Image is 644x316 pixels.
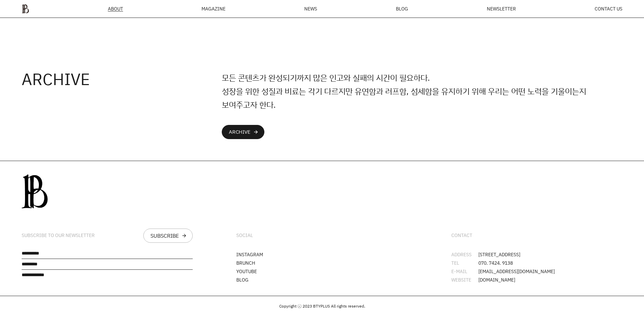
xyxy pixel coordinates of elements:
div: SUBSCRIBE [150,233,179,238]
span: [EMAIL_ADDRESS][DOMAIN_NAME] [478,269,555,274]
div: ADDRESS [451,252,478,257]
div: SOCIAL [236,233,253,238]
img: 0afca24db3087.png [22,175,48,208]
div: MAGAZINE [201,6,225,11]
a: BLOG [236,276,248,283]
div: WEBSITE [451,278,478,282]
h4: ARCHIVE [22,71,222,87]
img: ba379d5522eb3.png [22,4,29,14]
li: [STREET_ADDRESS] [451,252,622,257]
div: arrow_forward [253,129,259,135]
a: BLOG [396,6,408,11]
a: INSTAGRAM [236,251,263,258]
a: ARCHIVEarrow_forward [222,125,264,139]
a: CONTACT US [595,6,622,11]
div: SUBSCRIBE TO OUR NEWSLETTER [22,233,95,238]
div: arrow_forward [182,233,187,238]
a: BRUNCH [236,260,255,266]
div: E-MAIL [451,269,478,274]
a: NEWS [304,6,317,11]
a: NEWSLETTER [487,6,516,11]
a: ABOUT [108,6,123,11]
span: ABOUT [108,6,123,11]
span: [DOMAIN_NAME] [478,278,515,282]
a: YOUTUBE [236,268,257,274]
p: 모든 콘텐츠가 완성되기까지 많은 인고와 실패의 시간이 필요하다. 성장을 위한 성질과 비료는 각기 다르지만 유연함과 러프함, 섬세함을 유지하기 위해 우리는 어떤 노력을 기울이는... [222,71,594,111]
div: CONTACT [451,233,472,238]
div: TEL [451,261,478,265]
span: 070. 7424. 9138 [478,261,513,265]
div: ARCHIVE [229,129,251,135]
